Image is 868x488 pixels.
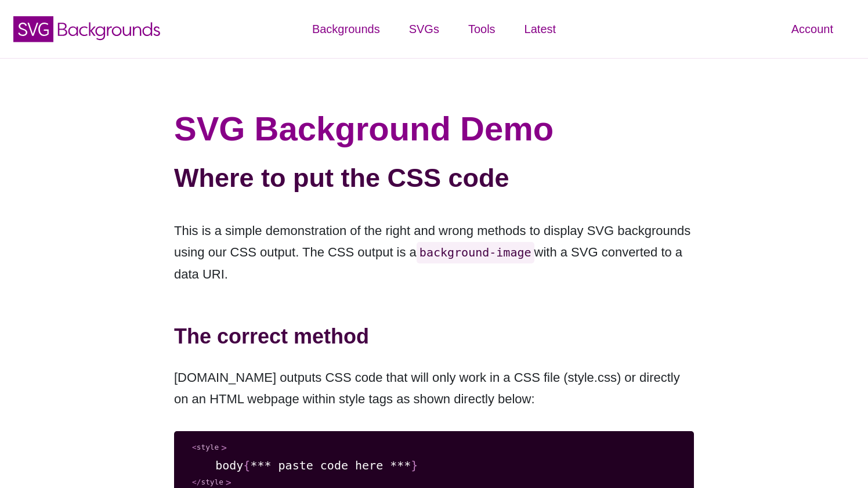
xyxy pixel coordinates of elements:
span: > [221,442,227,453]
span: body [215,458,243,472]
a: Tools [454,12,510,46]
h2: Where to put the CSS code [174,157,694,198]
span: style [190,443,221,453]
span: { [243,458,250,472]
h1: SVG Background Demo [174,109,694,149]
a: Latest [510,12,570,46]
h3: The correct method [174,320,694,353]
a: SVGs [395,12,454,46]
span: > [226,477,232,488]
a: Backgrounds [298,12,395,46]
span: style [190,478,226,487]
span: } [411,458,418,472]
code: background-image [417,242,534,263]
span: </ [192,478,201,486]
span: < [192,443,197,451]
p: [DOMAIN_NAME] outputs CSS code that will only work in a CSS file (style.css) or directly on an HT... [174,367,694,410]
p: This is a simple demonstration of the right and wrong methods to display SVG backgrounds using ou... [174,220,694,285]
a: Account [777,12,848,46]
